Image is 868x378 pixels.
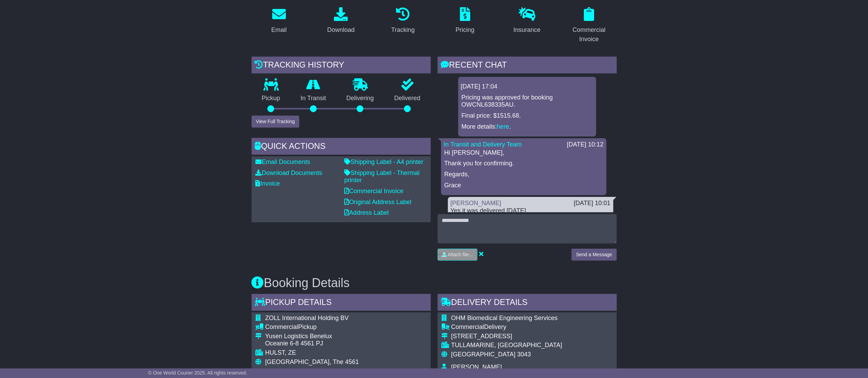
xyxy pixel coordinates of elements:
[451,333,562,340] div: [STREET_ADDRESS]
[444,182,603,189] p: Grace
[252,294,431,312] div: Pickup Details
[444,160,603,167] p: Thank you for confirming.
[451,207,611,215] div: Yes it was delivered [DATE]
[517,351,531,358] span: 3043
[345,188,404,194] a: Commercial Invoice
[265,315,349,321] span: ZOLL International Holding BV
[252,276,617,290] h3: Booking Details
[336,95,384,102] p: Delivering
[462,94,593,109] p: Pricing was approved for booking OWCNL638335AU.
[444,171,603,178] p: Regards,
[451,364,502,370] span: [PERSON_NAME]
[451,5,479,37] a: Pricing
[438,294,617,312] div: Delivery Details
[451,342,562,349] div: TULLAMARINE, [GEOGRAPHIC_DATA]
[265,333,421,340] div: Yusen Logistics Benelux
[451,323,562,331] div: Delivery
[252,116,299,128] button: View Full Tracking
[265,323,421,331] div: Pickup
[345,199,412,205] a: Original Address Label
[290,95,336,102] p: In Transit
[267,5,291,37] a: Email
[252,95,291,102] p: Pickup
[444,149,603,157] p: Hi [PERSON_NAME],
[265,323,298,330] span: Commercial
[451,200,501,206] a: [PERSON_NAME]
[438,57,617,75] div: RECENT CHAT
[265,340,421,347] div: Oceanie 6-8 4561 PJ
[391,25,415,35] div: Tracking
[462,123,593,131] p: More details: .
[265,349,421,357] div: HULST, ZE
[451,315,558,321] span: OHM Biomedical Engineering Services
[387,5,419,37] a: Tracking
[461,83,593,91] div: [DATE] 17:04
[345,358,359,365] span: 4561
[497,123,509,130] a: here
[571,249,616,261] button: Send a Message
[345,169,420,184] a: Shipping Label - Thermal printer
[444,141,522,148] a: In Transit and Delivery Team
[566,25,612,44] div: Commercial Invoice
[455,25,474,35] div: Pricing
[567,141,604,149] div: [DATE] 10:12
[509,5,545,37] a: Insurance
[148,370,247,376] span: © One World Courier 2025. All rights reserved.
[256,169,322,176] a: Download Documents
[345,158,424,165] a: Shipping Label - A4 printer
[252,57,431,75] div: Tracking history
[323,5,359,37] a: Download
[265,358,344,365] span: [GEOGRAPHIC_DATA], The
[256,180,280,187] a: Invoice
[513,25,541,35] div: Insurance
[462,112,593,120] p: Final price: $1515.68.
[562,5,617,46] a: Commercial Invoice
[256,158,310,165] a: Email Documents
[451,323,484,330] span: Commercial
[574,200,611,207] div: [DATE] 10:01
[252,138,431,156] div: Quick Actions
[327,25,355,35] div: Download
[451,351,516,358] span: [GEOGRAPHIC_DATA]
[271,25,287,35] div: Email
[345,209,389,216] a: Address Label
[384,95,431,102] p: Delivered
